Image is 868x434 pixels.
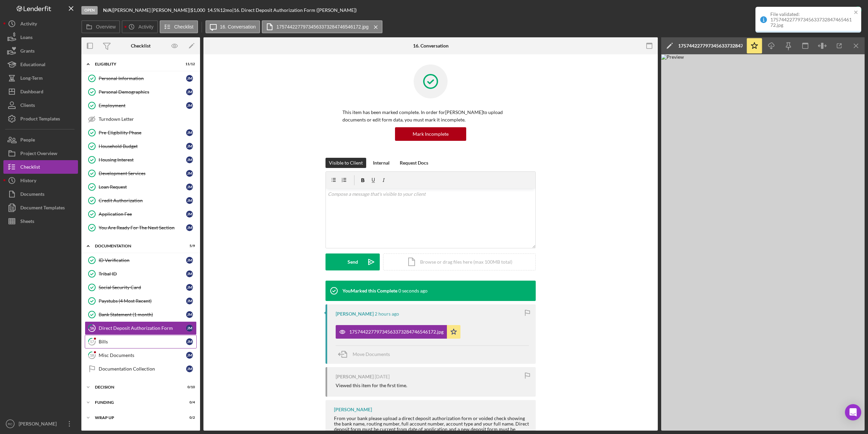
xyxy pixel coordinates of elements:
[99,76,186,81] div: Personal Information
[99,211,186,217] div: Application Fee
[85,180,197,194] a: Loan RequestJM
[348,253,358,270] div: Send
[81,20,120,33] button: Overview
[3,417,78,431] button: RC[PERSON_NAME]
[186,365,193,372] div: J M
[95,385,178,389] div: Decision
[661,54,865,431] img: Preview
[85,194,197,207] a: Credit AuthorizationJM
[325,158,366,168] button: Visible to Client
[375,311,399,317] time: 2025-09-09 18:24
[205,20,260,33] button: 16. Conversation
[20,98,35,114] div: Clients
[395,127,466,141] button: Mark Incomplete
[854,10,859,16] button: close
[17,417,61,432] div: [PERSON_NAME]
[329,158,363,168] div: Visible to Client
[353,351,390,357] span: Move Documents
[396,158,432,168] button: Request Docs
[99,271,186,277] div: Tribal ID
[20,17,37,32] div: Activity
[85,99,197,112] a: EmploymentJM
[85,281,197,294] a: Social Security CardJM
[186,338,193,345] div: J M
[99,184,186,190] div: Loan Request
[8,422,13,426] text: RC
[186,197,193,204] div: J M
[3,31,78,44] button: Loans
[99,103,186,108] div: Employment
[325,253,380,270] button: Send
[99,130,186,135] div: Pre-Eligibility Phase
[85,348,197,362] a: 18Misc DocumentsJM
[99,144,186,149] div: Household Budget
[81,6,98,15] div: Open
[262,20,382,33] button: 17574422779734563373284746546172.jpg
[99,353,186,358] div: Misc Documents
[95,400,178,404] div: Funding
[99,157,186,163] div: Housing Interest
[99,366,186,372] div: Documentation Collection
[85,253,197,267] a: ID VerificationJM
[3,58,78,71] button: Educational
[3,17,78,31] button: Activity
[3,133,78,147] a: People
[103,7,112,13] b: N/A
[845,404,861,420] div: Open Intercom Messenger
[336,374,374,379] div: [PERSON_NAME]
[99,339,186,344] div: Bills
[20,71,43,87] div: Long-Term
[3,174,78,187] button: History
[99,312,186,317] div: Bank Statement (1 month)
[370,158,393,168] button: Internal
[99,285,186,290] div: Social Security Card
[186,143,193,150] div: J M
[232,7,357,13] div: | 16. Direct Deposit Authorization Form ([PERSON_NAME])
[99,325,186,331] div: Direct Deposit Authorization Form
[3,85,78,98] a: Dashboard
[373,158,390,168] div: Internal
[186,211,193,218] div: J M
[186,270,193,277] div: J M
[770,12,852,28] div: File validated: 17574422779734563373284746546172.jpg
[3,201,78,214] button: Document Templates
[342,109,519,124] p: This item has been marked complete. In order for [PERSON_NAME] to upload documents or edit form d...
[822,3,865,17] button: Complete
[186,129,193,136] div: J M
[99,116,196,122] div: Turndown Letter
[183,385,195,389] div: 0 / 10
[220,7,232,13] div: 12 mo
[20,147,57,162] div: Project Overview
[85,126,197,139] a: Pre-Eligibility PhaseJM
[95,62,178,66] div: Eligiblity
[85,294,197,308] a: Paystubs (4 Most Recent)JM
[336,311,374,317] div: [PERSON_NAME]
[20,44,35,59] div: Grants
[85,85,197,99] a: Personal DemographicsJM
[191,7,205,13] span: $1,000
[85,321,197,335] a: 16Direct Deposit Authorization FormJM
[375,374,390,379] time: 2025-09-08 17:08
[160,20,198,33] button: Checklist
[3,214,78,228] a: Sheets
[3,160,78,174] button: Checklist
[90,339,94,344] tspan: 17
[186,224,193,231] div: J M
[113,7,191,13] div: [PERSON_NAME] [PERSON_NAME] |
[220,24,256,30] label: 16. Conversation
[3,71,78,85] button: Long-Term
[85,221,197,234] a: You Are Ready For The Next SectionJM
[85,308,197,321] a: Bank Statement (1 month)JM
[3,112,78,126] a: Product Templates
[334,407,372,412] div: [PERSON_NAME]
[398,288,428,294] time: 2025-09-09 20:22
[3,98,78,112] a: Clients
[174,24,194,30] label: Checklist
[99,225,186,230] div: You Are Ready For The Next Section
